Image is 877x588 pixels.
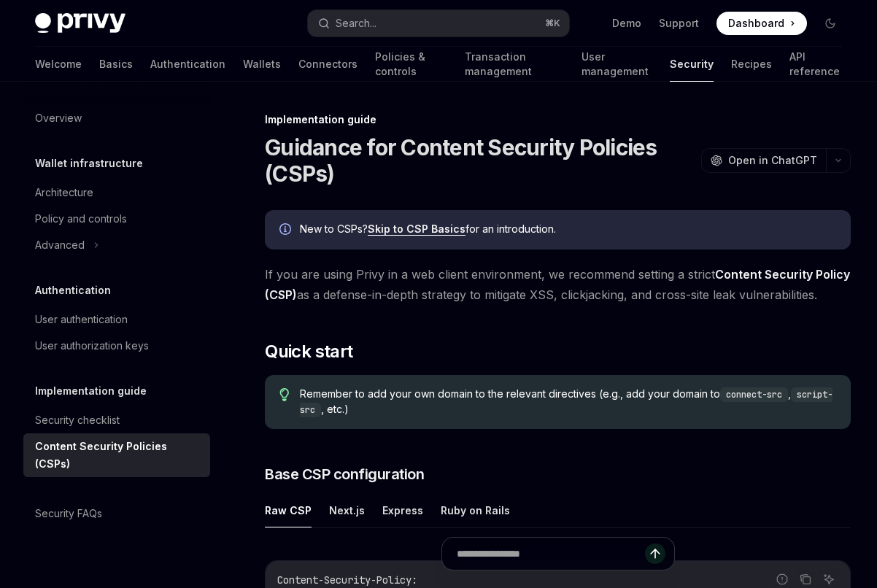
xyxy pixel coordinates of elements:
h5: Wallet infrastructure [35,155,143,172]
button: Send message [645,543,665,564]
span: Base CSP configuration [265,464,424,484]
span: Quick start [265,340,352,363]
div: Advanced [35,236,85,254]
a: Basics [99,47,133,82]
a: Transaction management [465,47,564,82]
a: User management [582,47,652,82]
div: Overview [35,109,82,127]
div: New to CSPs? for an introduction. [300,222,836,238]
button: Ruby on Rails [441,493,510,527]
a: Overview [23,105,210,131]
svg: Tip [279,388,290,401]
a: User authorization keys [23,333,210,359]
button: Next.js [329,493,365,527]
a: Demo [612,16,641,31]
a: API reference [789,47,842,82]
a: Support [659,16,699,31]
span: Open in ChatGPT [728,153,817,168]
a: Recipes [731,47,772,82]
a: Authentication [150,47,225,82]
a: Content Security Policies (CSPs) [23,433,210,477]
button: Express [382,493,423,527]
span: If you are using Privy in a web client environment, we recommend setting a strict as a defense-in... [265,264,851,305]
button: Raw CSP [265,493,312,527]
div: Architecture [35,184,93,201]
div: User authorization keys [35,337,149,355]
span: Remember to add your own domain to the relevant directives (e.g., add your domain to , , etc.) [300,387,836,417]
button: Toggle dark mode [819,12,842,35]
a: Security FAQs [23,500,210,527]
div: Security FAQs [35,505,102,522]
a: Architecture [23,179,210,206]
a: Welcome [35,47,82,82]
a: Skip to CSP Basics [368,223,465,236]
div: Policy and controls [35,210,127,228]
button: Search...⌘K [308,10,569,36]
a: Wallets [243,47,281,82]
a: Dashboard [716,12,807,35]
h1: Guidance for Content Security Policies (CSPs) [265,134,695,187]
a: Policy and controls [23,206,210,232]
div: Implementation guide [265,112,851,127]
svg: Info [279,223,294,238]
h5: Authentication [35,282,111,299]
span: Dashboard [728,16,784,31]
a: Security [670,47,714,82]
button: Open in ChatGPT [701,148,826,173]
a: Policies & controls [375,47,447,82]
a: Security checklist [23,407,210,433]
div: User authentication [35,311,128,328]
code: connect-src [720,387,788,402]
code: script-src [300,387,832,417]
div: Search... [336,15,376,32]
span: ⌘ K [545,18,560,29]
h5: Implementation guide [35,382,147,400]
a: User authentication [23,306,210,333]
div: Security checklist [35,411,120,429]
a: Connectors [298,47,358,82]
img: dark logo [35,13,125,34]
div: Content Security Policies (CSPs) [35,438,201,473]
